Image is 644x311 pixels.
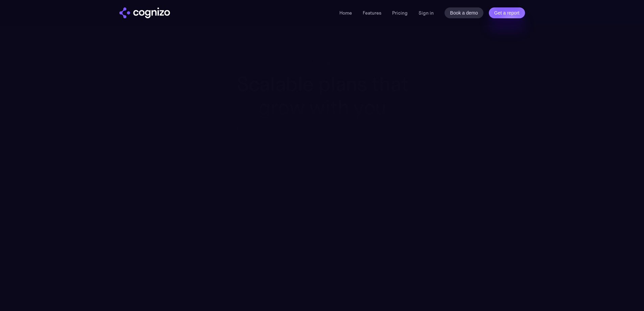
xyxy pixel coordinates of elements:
div: Pricing [314,59,330,66]
a: Features [363,10,381,16]
a: Book a demo [445,7,483,18]
div: Turn AI search into a primary acquisition channel with deep analytics focused on action. Our ente... [213,124,431,142]
h1: Scalable plans that grow with you [213,72,431,119]
a: Pricing [392,10,408,16]
a: home [119,7,170,18]
a: Home [339,10,352,16]
img: cognizo logo [119,7,170,18]
a: Get a report [489,7,525,18]
a: Sign in [419,9,434,17]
